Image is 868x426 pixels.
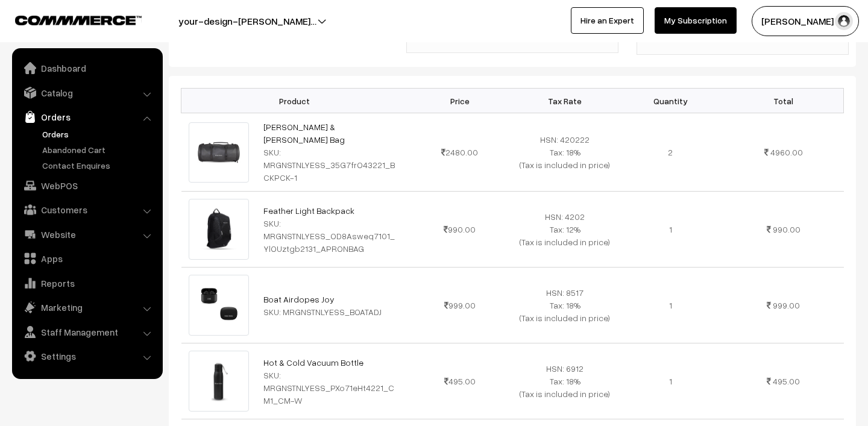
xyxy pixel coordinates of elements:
[668,147,673,157] span: 2
[15,106,159,128] a: Orders
[263,357,363,368] a: Hot & Cold Vacuum Bottle
[15,248,159,269] a: Apps
[444,300,476,310] span: 999.00
[669,300,672,310] span: 1
[441,147,478,157] span: 2480.00
[15,175,159,196] a: WebPOS
[181,89,407,113] th: Product
[407,89,512,113] th: Price
[520,363,610,399] span: HSN: 6912 Tax: 18% (Tax is included in price)
[263,217,400,255] div: SKU: MRGNSTNLYESS_OD8Asweq7101_YlOUztgb2131_APRONBAG
[263,122,345,145] a: [PERSON_NAME] & [PERSON_NAME] Bag
[723,89,844,113] th: Total
[773,376,800,386] span: 495.00
[263,369,400,407] div: SKU: MRGNSTNLYESS_PXo71eHt4221_CM1_CM-W
[15,321,159,343] a: Staff Management
[263,205,354,216] a: Feather Light Backpack
[835,12,853,30] img: user
[520,287,610,323] span: HSN: 8517 Tax: 18% (Tax is included in price)
[263,305,400,318] div: SKU: MRGNSTNLYESS_BOATADJ
[655,7,737,34] a: My Subscription
[15,199,159,221] a: Customers
[189,199,250,260] img: 17201668423999MS-Backpack.png
[15,12,121,27] a: COMMMERCE
[520,211,610,247] span: HSN: 4202 Tax: 12% (Tax is included in price)
[752,6,859,36] button: [PERSON_NAME] N.P
[39,159,159,172] a: Contact Enquires
[773,224,800,234] span: 990.00
[39,128,159,140] a: Orders
[189,122,250,183] img: 17476602232286Morgan_Stanley_Oscar_Duffle_Bag_Preview-1.jpg
[136,6,359,36] button: your-design-[PERSON_NAME]…
[15,272,159,294] a: Reports
[15,82,159,104] a: Catalog
[444,224,476,234] span: 990.00
[773,300,800,310] span: 999.00
[669,224,672,234] span: 1
[39,143,159,156] a: Abandoned Cart
[520,134,610,170] span: HSN: 420222 Tax: 18% (Tax is included in price)
[444,376,476,386] span: 495.00
[571,7,644,34] a: Hire an Expert
[263,294,335,304] a: Boat Airdopes Joy
[669,376,672,386] span: 1
[15,16,142,25] img: COMMMERCE
[263,146,400,184] div: SKU: MRGNSTNLYESS_35G7frO43221_BCKPCK-1
[512,89,618,113] th: Tax Rate
[189,275,250,336] img: 17475766658382Morgan_Stanley_Boat_Airdopes_Joy_Preview.jpg
[15,296,159,318] a: Marketing
[15,57,159,79] a: Dashboard
[770,147,803,157] span: 4960.00
[618,89,723,113] th: Quantity
[15,224,159,245] a: Website
[15,345,159,367] a: Settings
[189,351,250,412] img: 17207845881991MS-intern-Bottle.png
